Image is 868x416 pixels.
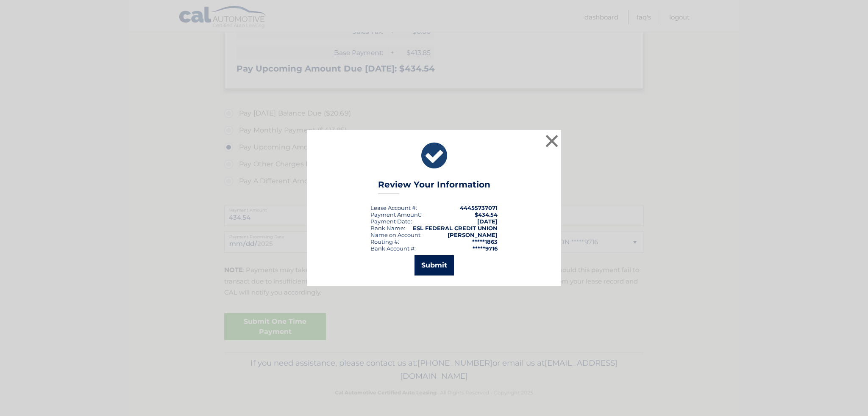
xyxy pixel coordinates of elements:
[370,204,417,211] div: Lease Account #:
[370,218,412,225] div: :
[415,255,454,275] button: Submit
[477,218,498,225] span: [DATE]
[370,238,399,245] div: Routing #:
[370,218,411,225] span: Payment Date
[413,225,498,231] strong: ESL FEDERAL CREDIT UNION
[370,211,421,218] div: Payment Amount:
[370,231,422,238] div: Name on Account:
[475,211,498,218] span: $434.54
[460,204,498,211] strong: 44455737071
[378,179,490,194] h3: Review Your Information
[448,231,498,238] strong: [PERSON_NAME]
[370,245,416,252] div: Bank Account #:
[370,225,405,231] div: Bank Name:
[543,132,560,149] button: ×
